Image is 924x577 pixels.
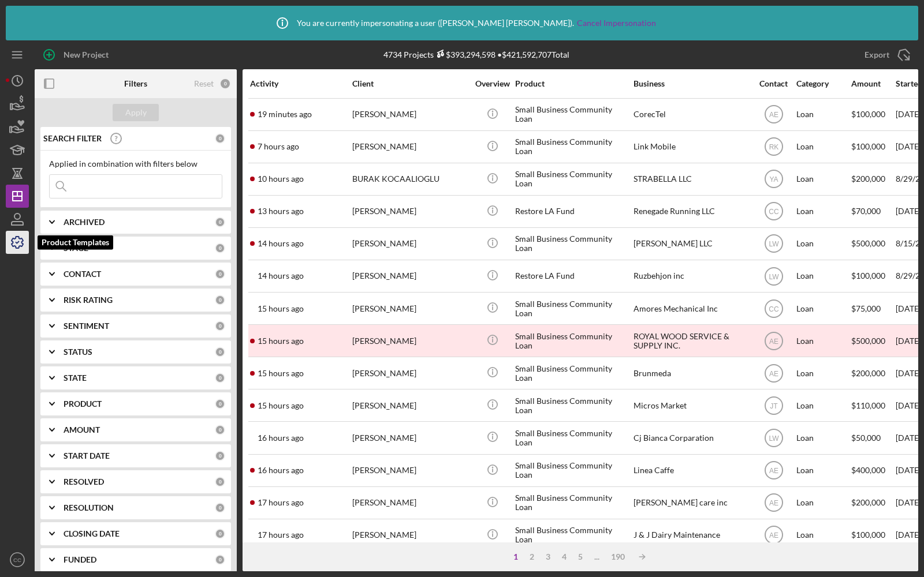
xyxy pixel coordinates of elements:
[634,228,749,259] div: [PERSON_NAME] LLC
[851,465,885,475] span: $400,000
[796,261,850,291] div: Loan
[515,390,631,421] div: Small Business Community Loan
[769,337,778,345] text: AE
[352,325,468,356] div: [PERSON_NAME]
[851,497,885,507] span: $200,000
[352,99,468,130] div: [PERSON_NAME]
[64,477,104,486] b: RESOLVED
[352,455,468,486] div: [PERSON_NAME]
[194,79,214,88] div: Reset
[64,555,96,564] b: FUNDED
[515,422,631,453] div: Small Business Community Loan
[215,477,225,487] div: 0
[471,79,514,88] div: Overview
[258,433,304,443] time: 2025-09-11 21:54
[352,132,468,162] div: [PERSON_NAME]
[352,488,468,518] div: [PERSON_NAME]
[49,159,222,168] div: Applied in combination with filters below
[64,503,114,512] b: RESOLUTION
[383,50,569,59] div: 4734 Projects • $421,592,707 Total
[434,50,495,59] div: $393,294,598
[215,425,225,435] div: 0
[258,336,304,346] time: 2025-09-11 23:09
[752,79,795,88] div: Contact
[851,141,885,151] span: $100,000
[851,400,885,410] span: $110,000
[796,79,850,88] div: Category
[524,552,540,561] div: 2
[13,557,21,563] text: CC
[6,548,29,571] button: CC
[515,228,631,259] div: Small Business Community Loan
[851,174,885,183] span: $200,000
[796,132,850,162] div: Loan
[796,228,850,259] div: Loan
[634,164,749,194] div: STRABELLA LLC
[634,132,749,162] div: Link Mobile
[215,243,225,253] div: 0
[64,269,101,279] b: CONTACT
[64,243,88,253] b: STAGE
[215,529,225,539] div: 0
[64,43,109,66] div: New Project
[515,99,631,130] div: Small Business Community Loan
[215,269,225,279] div: 0
[515,132,631,162] div: Small Business Community Loan
[769,467,778,475] text: AE
[634,358,749,388] div: Brunmeda
[352,358,468,388] div: [PERSON_NAME]
[124,79,147,88] b: Filters
[634,99,749,130] div: CorecTel
[796,293,850,324] div: Loan
[851,304,881,313] span: $75,000
[258,304,304,313] time: 2025-09-11 23:21
[352,293,468,324] div: [PERSON_NAME]
[515,325,631,356] div: Small Business Community Loan
[515,196,631,227] div: Restore LA Fund
[796,164,850,194] div: Loan
[258,369,304,378] time: 2025-09-11 22:45
[769,531,778,539] text: AE
[258,401,304,410] time: 2025-09-11 22:35
[258,498,304,507] time: 2025-09-11 21:23
[258,466,304,475] time: 2025-09-11 21:44
[572,552,588,561] div: 5
[634,325,749,356] div: ROYAL WOOD SERVICE & SUPPLY INC.
[64,321,109,331] b: SENTIMENT
[634,488,749,518] div: [PERSON_NAME] care inc
[125,104,147,121] div: Apply
[352,164,468,194] div: BURAK KOCAALIOGLU
[515,488,631,518] div: Small Business Community Loan
[769,111,778,119] text: AE
[769,369,778,377] text: AE
[851,368,885,378] span: $200,000
[352,79,468,88] div: Client
[508,552,524,561] div: 1
[851,325,895,356] div: $500,000
[865,43,889,66] div: Export
[796,358,850,388] div: Loan
[64,399,102,409] b: PRODUCT
[634,455,749,486] div: Linea Caffe
[64,425,100,434] b: AMOUNT
[64,295,113,305] b: RISK RATING
[634,79,749,88] div: Business
[769,434,779,443] text: LW
[851,271,885,280] span: $100,000
[851,433,881,443] span: $50,000
[258,110,312,119] time: 2025-09-12 13:43
[634,196,749,227] div: Renegade Running LLC
[634,520,749,550] div: J & J Dairy Maintenance
[796,520,850,550] div: Loan
[515,79,631,88] div: Product
[215,347,225,357] div: 0
[352,261,468,291] div: [PERSON_NAME]
[515,164,631,194] div: Small Business Community Loan
[258,174,304,183] time: 2025-09-12 04:12
[64,218,105,227] b: ARCHIVED
[796,196,850,227] div: Loan
[796,325,850,356] div: Loan
[258,239,304,248] time: 2025-09-12 00:11
[769,175,778,183] text: YA
[851,79,895,88] div: Amount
